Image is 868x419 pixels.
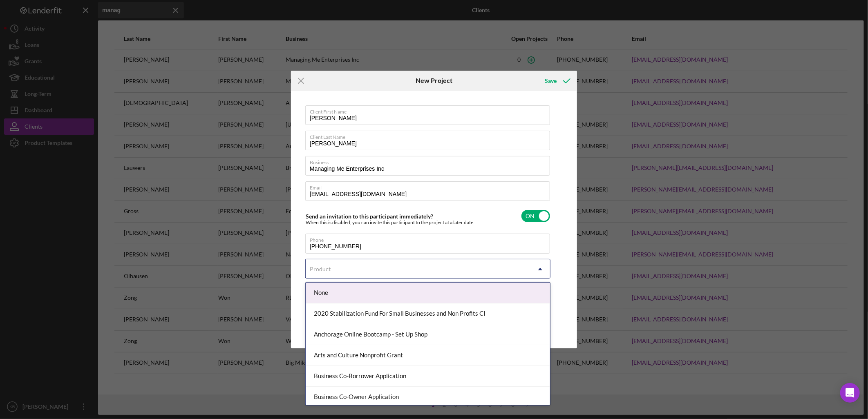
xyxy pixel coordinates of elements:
label: Email [310,182,550,191]
div: Business Co-Borrower Application [306,366,550,387]
button: Save [537,73,577,89]
div: Business Co-Owner Application [306,387,550,408]
h6: New Project [416,77,452,84]
label: Client Last Name [310,131,550,140]
div: None [306,283,550,303]
label: Client First Name [310,106,550,115]
label: Phone [310,234,550,243]
label: Send an invitation to this participant immediately? [306,213,433,220]
label: Business [310,156,550,165]
div: Anchorage Online Bootcamp - Set Up Shop [306,324,550,345]
div: Open Intercom Messenger [840,383,860,403]
div: Save [545,73,557,89]
div: Product [310,266,331,272]
div: 2020 Stabilization Fund For Small Businesses and Non Profits CI [306,303,550,324]
div: Arts and Culture Nonprofit Grant [306,345,550,366]
div: When this is disabled, you can invite this participant to the project at a later date. [306,220,474,225]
